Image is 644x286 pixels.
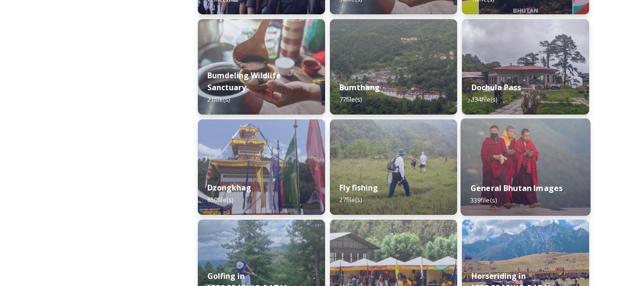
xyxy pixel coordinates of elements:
[471,95,497,104] span: 134 file(s)
[471,82,521,93] strong: Dochula Pass
[330,19,457,115] img: Bumthang%2520180723%2520by%2520Amp%2520Sripimanwat-20.jpg
[207,195,233,204] span: 650 file(s)
[339,82,380,93] strong: Bumthang
[207,182,251,193] strong: Dzongkhag
[198,119,325,215] img: Festival%2520Header.jpg
[339,95,362,104] span: 77 file(s)
[330,119,457,215] img: by%2520Ugyen%2520Wangchuk14.JPG
[339,182,378,193] strong: Fly fishing
[207,70,281,93] strong: Bumdeling Wildlife Sanctuary
[460,118,590,216] img: MarcusWestbergBhutanHiRes-23.jpg
[462,19,589,115] img: 2022-10-01%252011.41.43.jpg
[470,183,563,193] strong: General Bhutan Images
[470,196,497,204] span: 339 file(s)
[339,195,362,204] span: 27 file(s)
[198,19,325,115] img: Bumdeling%2520090723%2520by%2520Amp%2520Sripimanwat-4%25202.jpg
[207,95,230,104] span: 21 file(s)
